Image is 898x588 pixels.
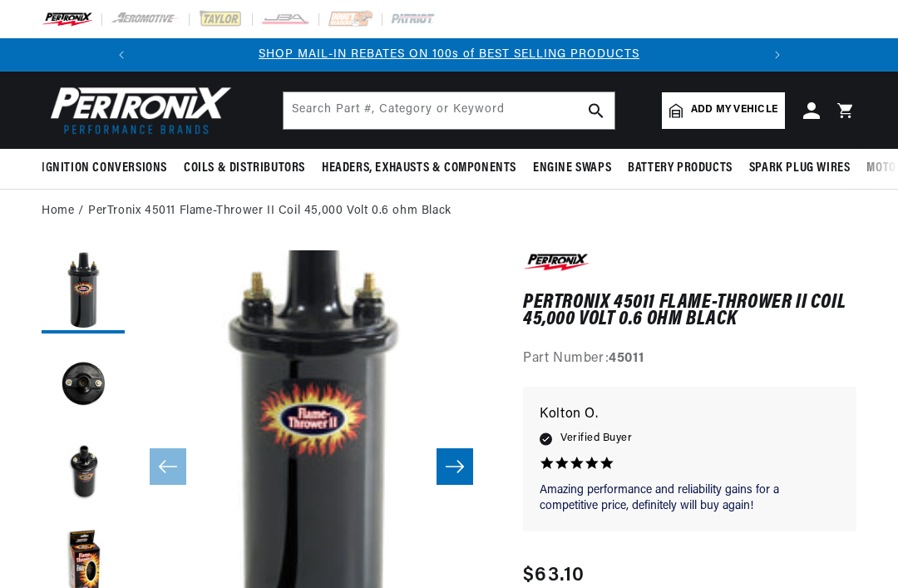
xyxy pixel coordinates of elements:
span: Engine Swaps [533,160,611,177]
button: Load image 1 in gallery view [42,250,125,334]
a: PerTronix 45011 Flame-Thrower II Coil 45,000 Volt 0.6 ohm Black [88,202,451,220]
p: Amazing performance and reliability gains for a competitive price, definitely will buy again! [540,482,840,515]
img: Pertronix [42,82,233,139]
summary: Battery Products [619,149,741,188]
span: Verified Buyer [560,429,632,447]
a: SHOP MAIL-IN REBATES ON 100s of BEST SELLING PRODUCTS [259,48,639,61]
summary: Headers, Exhausts & Components [313,149,525,188]
span: Add my vehicle [691,102,777,118]
span: Headers, Exhausts & Components [322,160,516,177]
span: Battery Products [628,160,733,177]
summary: Spark Plug Wires [741,149,859,188]
summary: Engine Swaps [525,149,619,188]
div: 1 of 2 [138,46,761,64]
summary: Ignition Conversions [42,149,175,188]
div: Part Number: [523,348,856,370]
a: Home [42,202,74,220]
input: Search Part #, Category or Keyword [284,92,614,129]
button: search button [578,92,614,129]
button: Load image 3 in gallery view [42,433,125,516]
span: Spark Plug Wires [749,160,851,177]
h1: PerTronix 45011 Flame-Thrower II Coil 45,000 Volt 0.6 ohm Black [523,294,856,329]
nav: breadcrumbs [42,202,856,220]
p: Kolton O. [540,403,840,427]
button: Translation missing: en.sections.announcements.next_announcement [761,38,794,72]
summary: Coils & Distributors [175,149,313,188]
button: Slide right [437,448,473,485]
span: Coils & Distributors [184,160,305,177]
button: Load image 2 in gallery view [42,342,125,425]
strong: 45011 [609,352,644,365]
div: Announcement [138,46,761,64]
a: Add my vehicle [662,92,785,129]
button: Translation missing: en.sections.announcements.previous_announcement [105,38,138,72]
button: Slide left [150,448,186,485]
span: Ignition Conversions [42,160,167,177]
